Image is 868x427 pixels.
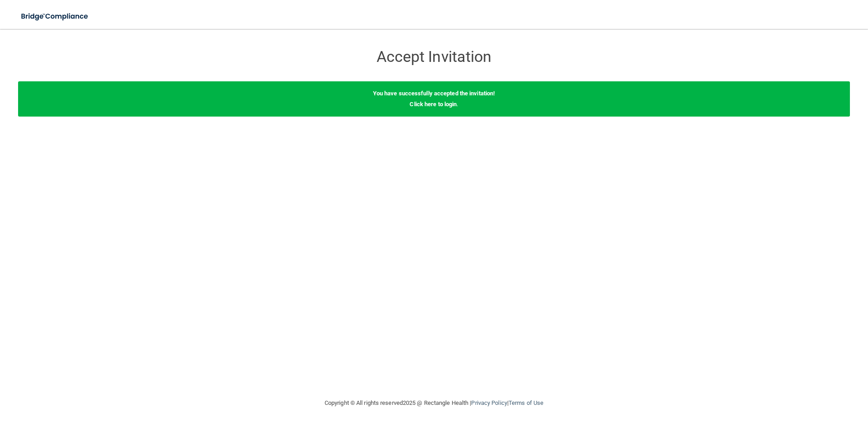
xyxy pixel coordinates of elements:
[269,389,599,418] div: Copyright © All rights reserved 2025 @ Rectangle Health | |
[269,48,599,65] h3: Accept Invitation
[471,399,507,406] a: Privacy Policy
[373,90,495,97] b: You have successfully accepted the invitation!
[14,7,97,26] img: bridge_compliance_login_screen.278c3ca4.svg
[18,81,850,117] div: .
[509,399,543,406] a: Terms of Use
[410,101,457,108] a: Click here to login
